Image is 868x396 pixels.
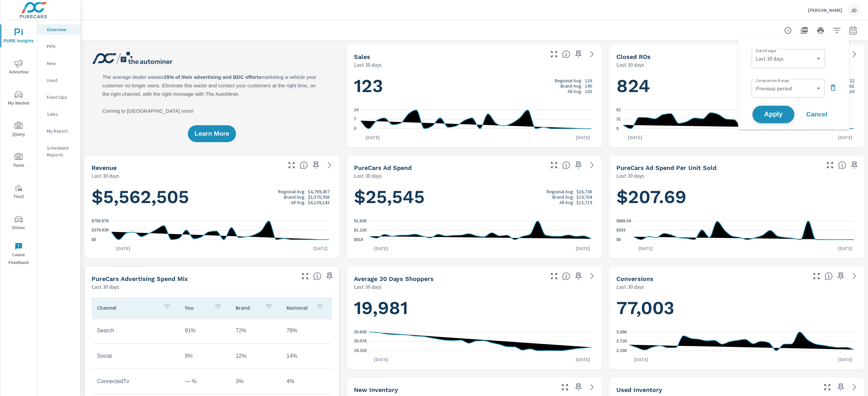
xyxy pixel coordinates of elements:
[369,356,393,363] p: [DATE]
[354,296,595,320] h1: 19,981
[2,122,35,138] span: Query
[811,271,822,282] button: Make Fullscreen
[838,161,846,169] span: Average cost of advertising per each vehicle sold at the dealer over the selected date range. The...
[616,283,644,291] p: Last 30 days
[555,78,582,83] p: Regional Avg:
[585,89,592,94] p: 103
[230,348,281,365] td: 12%
[37,126,80,136] div: My Report
[324,160,335,171] a: See more details in report
[311,160,321,171] span: Save this to your personalized report
[188,125,236,142] button: Learn More
[354,237,363,242] text: $618
[849,160,860,171] span: Save this to your personalized report
[92,348,179,365] td: Social
[354,185,595,208] h1: $25,545
[616,330,627,334] text: 3.26K
[47,26,75,33] p: Overview
[549,160,559,171] button: Make Fullscreen
[2,242,35,267] span: Leave Feedback
[571,356,595,363] p: [DATE]
[354,74,595,97] h1: 123
[616,296,857,320] h1: 77,003
[797,24,811,37] button: "Export Report to PDF"
[230,373,281,390] td: 3%
[308,189,330,194] p: $4,769,457
[2,215,35,232] span: Driver
[848,4,860,16] div: JD
[573,160,584,171] span: Save this to your personalized report
[354,219,367,223] text: $1.63K
[547,189,574,194] p: Regional Avg:
[92,185,332,208] h1: $5,562,505
[37,143,80,160] div: Scheduled Reports
[616,126,619,131] text: 0
[354,53,370,60] h5: Sales
[47,77,75,84] p: Used
[616,74,857,97] h1: 824
[284,194,305,200] p: Brand Avg:
[562,272,570,280] span: A rolling 30 day total of daily Shoppers on the dealership website, averaged over the selected da...
[230,322,281,339] td: 72%
[759,111,787,118] span: Apply
[571,245,595,252] p: [DATE]
[37,41,80,51] div: PIPA
[616,172,644,180] p: Last 30 days
[308,200,330,205] p: $4,139,143
[354,164,412,171] h5: PureCars Ad Spend
[576,194,592,200] p: $19,704
[616,61,644,69] p: Last 30 days
[179,348,230,365] td: 9%
[2,28,35,45] span: PURE Insights
[616,53,651,60] h5: Closed ROs
[2,153,35,170] span: Tools
[822,382,833,393] button: Make Fullscreen
[587,271,597,282] a: See more details in report
[92,322,179,339] td: Search
[354,330,367,334] text: 20.83K
[847,89,854,94] p: 616
[236,304,259,311] p: Brand
[47,128,75,134] p: My Report
[616,339,627,344] text: 2.71K
[92,219,109,223] text: $759.87K
[616,237,621,242] text: $0
[616,219,631,223] text: $866.54
[585,78,592,83] p: 116
[849,271,860,282] a: See more details in report
[354,339,367,344] text: 20.07K
[576,189,592,194] p: $16,738
[616,348,627,353] text: 2.15K
[847,83,854,89] p: 601
[47,43,75,50] p: PIPA
[92,373,179,390] td: ConnectedTv
[849,382,860,393] a: See more details in report
[291,200,305,205] p: All Avg:
[847,78,854,83] p: 722
[111,245,135,252] p: [DATE]
[835,382,846,393] span: Save this to your personalized report
[324,271,335,282] span: Save this to your personalized report
[354,126,356,131] text: 0
[629,356,653,363] p: [DATE]
[616,275,653,282] h5: Conversions
[587,49,597,60] a: See more details in report
[616,386,662,393] h5: Used Inventory
[616,117,621,122] text: 31
[616,164,716,171] h5: PureCars Ad Spend Per Unit Sold
[835,271,846,282] span: Save this to your personalized report
[825,272,833,280] span: The number of dealer-specified goals completed by a visitor. [Source: This data is provided by th...
[2,60,35,76] span: Advertise
[559,382,570,393] button: Make Fullscreen
[2,184,35,201] span: Tier2
[833,134,857,141] p: [DATE]
[354,117,356,122] text: 7
[354,386,398,393] h5: New Inventory
[361,134,384,141] p: [DATE]
[37,92,80,102] div: Fixed Ops
[796,106,837,123] button: Cancel
[587,382,597,393] a: See more details in report
[179,322,230,339] td: 91%
[803,111,830,117] span: Cancel
[308,194,330,200] p: $5,570,936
